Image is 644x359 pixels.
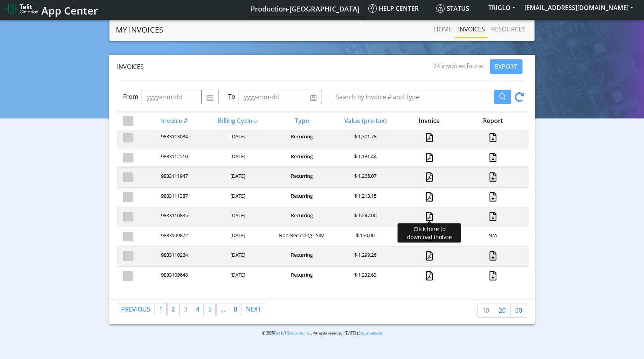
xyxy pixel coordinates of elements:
[242,303,265,315] a: Next page
[41,3,98,18] span: App Center
[436,4,445,13] img: status.svg
[142,133,205,143] div: 9833113084
[269,271,333,282] div: Recurring
[488,232,497,239] span: N/A
[431,21,455,37] a: Home
[205,172,269,183] div: [DATE]
[269,251,333,262] div: Recurring
[269,192,333,203] div: Recurring
[205,192,269,203] div: [DATE]
[171,305,175,313] span: 2
[269,133,333,143] div: Recurring
[142,232,205,242] div: 9833109872
[123,92,138,101] label: From
[6,3,38,15] img: logo-telit-cinterion-gw-new.png
[490,59,522,74] button: EXPORT
[333,133,396,143] div: $ 1,301.78
[358,331,382,336] a: Status website
[269,232,333,242] div: Non-Recurring - SIM
[433,62,484,70] span: 74 invoices found
[208,305,212,313] span: 5
[433,1,484,16] a: Status
[333,116,396,125] div: Value (pre-tax)
[368,4,377,13] img: knowledge.svg
[310,95,317,101] img: calendar.svg
[436,4,469,13] span: Status
[142,192,205,203] div: 9833111387
[251,4,360,13] span: Production-[GEOGRAPHIC_DATA]
[250,1,359,16] a: Your current platform instance
[520,1,638,15] button: [EMAIL_ADDRESS][DOMAIN_NAME]
[116,22,163,38] a: MY INVOICES
[455,21,488,37] a: INVOICES
[333,212,396,222] div: $ 1,247.00
[141,90,202,104] input: yyyy-mm-dd
[333,232,396,242] div: $ 150.00
[368,4,419,13] span: Help center
[397,116,460,125] div: Invoice
[205,133,269,143] div: [DATE]
[398,223,461,243] div: Click here to download inoivce
[238,90,305,104] input: yyyy-mm-dd
[220,305,225,313] span: ...
[205,212,269,222] div: [DATE]
[117,62,144,71] span: Invoices
[159,305,163,313] span: 1
[142,116,205,125] div: Invoice #
[494,303,511,318] a: 20
[196,305,199,313] span: 4
[167,330,477,336] p: © 2025 . All rights reserved. [DATE] |
[142,271,205,282] div: 9833109648
[269,212,333,222] div: Recurring
[205,271,269,282] div: [DATE]
[331,90,494,104] input: Search by Invoice # and Type
[333,251,396,262] div: $ 1,299.26
[274,331,311,336] a: Telit IoT Solutions, Inc.
[206,95,214,101] img: calendar.svg
[488,21,529,37] a: RESOURCES
[333,153,396,163] div: $ 1,181.44
[269,172,333,183] div: Recurring
[269,153,333,163] div: Recurring
[228,92,235,101] label: To
[142,251,205,262] div: 9833110264
[365,1,433,16] a: Help center
[234,305,237,313] span: 8
[6,0,97,17] a: App Center
[205,232,269,242] div: [DATE]
[205,251,269,262] div: [DATE]
[184,305,187,313] span: 3
[142,153,205,163] div: 9833112510
[142,172,205,183] div: 9833111947
[269,116,333,125] div: Type
[333,192,396,203] div: $ 1,213.15
[205,116,269,125] div: Billing Cycle
[484,1,520,15] button: TRIGLO
[205,153,269,163] div: [DATE]
[510,303,527,318] a: 50
[117,303,154,315] a: Previous page
[117,303,266,315] ul: Pagination
[460,116,524,125] div: Report
[142,212,205,222] div: 9833110835
[333,172,396,183] div: $ 1,265.07
[333,271,396,282] div: $ 1,232.63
